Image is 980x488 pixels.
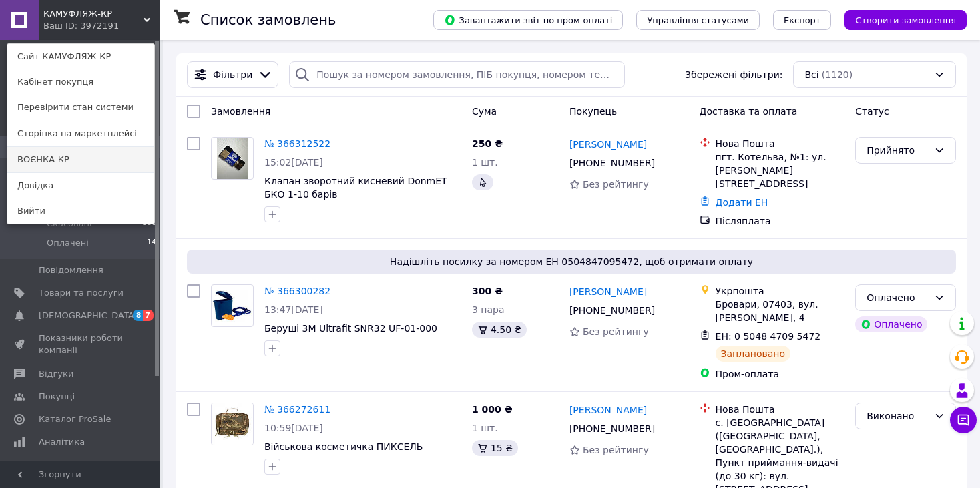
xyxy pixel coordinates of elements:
a: Вийти [7,198,154,224]
span: 1 шт. [472,423,498,433]
div: [PHONE_NUMBER] [567,419,658,438]
div: [PHONE_NUMBER] [567,154,658,172]
span: 14 [147,237,156,249]
a: № 366272611 [264,404,330,415]
a: № 366300282 [264,286,330,296]
a: Клапан зворотний кисневий DonmЕТ БКО 1-10 барів [264,176,447,200]
span: Управління сайтом [39,459,124,483]
span: Товари та послуги [39,287,124,299]
div: Укрпошта [716,284,845,298]
span: 15:02[DATE] [264,157,323,168]
a: Військова косметичка ПИКСЕЛЬ [264,441,423,452]
span: 300 ₴ [472,286,503,296]
a: Кабінет покупця [7,69,154,95]
span: Збережені фільтри: [685,68,782,81]
a: Фото товару [211,284,254,327]
div: [PHONE_NUMBER] [567,301,658,320]
span: Показники роботи компанії [39,332,124,356]
a: Сторінка на маркетплейсі [7,121,154,146]
span: Створити замовлення [855,15,956,25]
a: № 366312522 [264,138,330,149]
span: (1120) [822,69,853,80]
div: Виконано [867,409,929,423]
span: [DEMOGRAPHIC_DATA] [39,310,138,322]
img: Фото товару [217,138,248,179]
a: [PERSON_NAME] [569,138,647,151]
div: Заплановано [716,346,791,362]
span: Статус [855,106,889,117]
span: Без рейтингу [583,179,649,190]
span: 1 шт. [472,157,498,168]
a: [PERSON_NAME] [569,285,647,298]
div: Прийнято [867,143,929,158]
span: Без рейтингу [583,326,649,337]
span: Аналітика [39,436,85,448]
div: Пром-оплата [716,367,845,381]
a: Сайт КАМУФЛЯЖ-КР [7,44,154,69]
a: Беруші 3М Ultrafit SNR32 UF-01-000 [264,323,437,334]
button: Управління статусами [636,10,760,30]
span: Каталог ProSale [39,413,111,425]
button: Завантажити звіт по пром-оплаті [433,10,623,30]
button: Створити замовлення [844,10,967,30]
h1: Список замовлень [200,12,336,28]
span: Управління статусами [647,15,749,25]
span: Надішліть посилку за номером ЕН 0504847095472, щоб отримати оплату [192,255,951,268]
span: Покупець [569,106,617,117]
img: Фото товару [212,290,253,322]
a: Довідка [7,173,154,198]
a: Фото товару [211,137,254,180]
div: Післяплата [716,214,845,228]
span: 3 пара [472,304,505,315]
a: Створити замовлення [831,14,967,25]
span: Замовлення [211,106,270,117]
span: Експорт [784,15,821,25]
div: Нова Пошта [716,403,845,416]
button: Чат з покупцем [950,407,977,433]
span: Оплачені [47,237,89,249]
span: КАМУФЛЯЖ-КР [43,8,144,20]
a: ВОЄНКА-КР [7,147,154,172]
span: Доставка та оплата [700,106,798,117]
span: Cума [472,106,497,117]
input: Пошук за номером замовлення, ПІБ покупця, номером телефону, Email, номером накладної [289,61,625,88]
div: Ваш ID: 3972191 [43,20,99,32]
span: Покупці [39,391,75,403]
div: пгт. Котельва, №1: ул. [PERSON_NAME][STREET_ADDRESS] [716,150,845,190]
a: Фото товару [211,403,254,445]
img: Фото товару [212,403,253,445]
div: 4.50 ₴ [472,322,527,338]
div: Бровари, 07403, вул. [PERSON_NAME], 4 [716,298,845,324]
span: 8 [133,310,144,321]
a: Перевірити стан системи [7,95,154,120]
span: 7 [143,310,154,321]
span: Повідомлення [39,264,103,276]
div: Оплачено [867,290,929,305]
span: Завантажити звіт по пром-оплаті [444,14,612,26]
span: 10:59[DATE] [264,423,323,433]
span: 13:47[DATE] [264,304,323,315]
a: [PERSON_NAME] [569,403,647,417]
button: Експорт [773,10,832,30]
span: Всі [804,68,818,81]
div: 15 ₴ [472,440,518,456]
span: 250 ₴ [472,138,503,149]
span: ЕН: 0 5048 4709 5472 [716,331,821,342]
a: Додати ЕН [716,197,768,208]
span: Відгуки [39,368,73,380]
span: Фільтри [213,68,252,81]
span: Без рейтингу [583,445,649,455]
span: 1 000 ₴ [472,404,513,415]
div: Оплачено [855,316,927,332]
div: Нова Пошта [716,137,845,150]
